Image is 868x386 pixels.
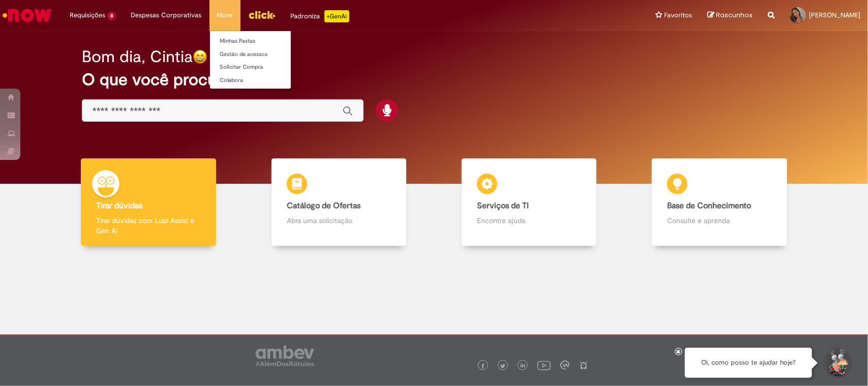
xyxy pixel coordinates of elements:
div: Oi, como posso te ajudar hoje? [685,348,812,378]
span: Rascunhos [716,10,753,20]
div: Padroniza [291,10,349,22]
img: click_logo_yellow_360x200.png [248,7,276,22]
span: Requisições [70,10,105,20]
h2: Bom dia, Cintia [82,48,193,66]
a: Gestão de acessos [210,49,322,60]
h2: O que você procura hoje? [82,71,786,89]
p: Abra uma solicitação [287,215,391,226]
a: Minhas Pastas [210,36,322,47]
b: Base de Conhecimento [667,201,751,211]
img: logo_footer_linkedin.png [521,363,526,369]
a: Solicitar Compra [210,62,322,73]
img: logo_footer_ambev_rotulo_gray.png [256,346,314,366]
span: 8 [107,12,116,20]
img: logo_footer_naosei.png [579,361,588,370]
img: logo_footer_youtube.png [537,359,551,372]
span: Despesas Corporativas [131,10,202,20]
span: Favoritos [664,10,692,20]
p: Consulte e aprenda [667,215,771,226]
img: logo_footer_facebook.png [481,364,486,369]
b: Tirar dúvidas [96,201,142,211]
img: logo_footer_workplace.png [560,361,570,370]
p: Encontre ajuda [477,215,581,226]
p: Tirar dúvidas com Lupi Assist e Gen Ai [96,215,200,236]
p: +GenAi [324,10,349,22]
button: Iniciar Conversa de Suporte [822,348,853,378]
b: Serviços de TI [477,201,529,211]
ul: More [209,31,291,89]
a: Catálogo de Ofertas Abra uma solicitação [244,158,434,246]
a: Serviços de TI Encontre ajuda [434,158,624,246]
img: happy-face.png [193,49,207,64]
b: Catálogo de Ofertas [287,201,361,211]
a: Colabora [210,75,322,86]
img: logo_footer_twitter.png [500,364,505,369]
span: More [217,10,233,20]
a: Rascunhos [707,11,753,20]
img: ServiceNow [1,5,53,25]
span: [PERSON_NAME] [809,11,860,19]
a: Base de Conhecimento Consulte e aprenda [624,158,815,246]
a: Tirar dúvidas Tirar dúvidas com Lupi Assist e Gen Ai [53,158,244,246]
